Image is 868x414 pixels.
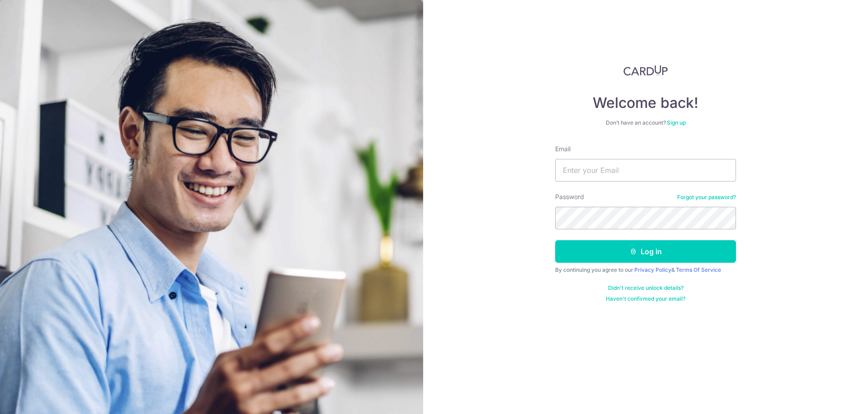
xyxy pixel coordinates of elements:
a: Forgot your password? [677,194,736,201]
div: By continuing you agree to our & [555,266,736,274]
div: Don’t have an account? [555,119,736,126]
a: Haven't confirmed your email? [606,295,685,302]
h4: Welcome back! [555,94,736,112]
a: Didn't receive unlock details? [608,284,684,292]
label: Email [555,144,571,154]
a: Sign up [667,119,686,126]
input: Enter your Email [555,159,736,181]
img: CardUp Logo [623,65,668,76]
a: Terms Of Service [676,266,721,273]
button: Log in [555,240,736,263]
a: Privacy Policy [634,266,671,273]
label: Password [555,192,584,201]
